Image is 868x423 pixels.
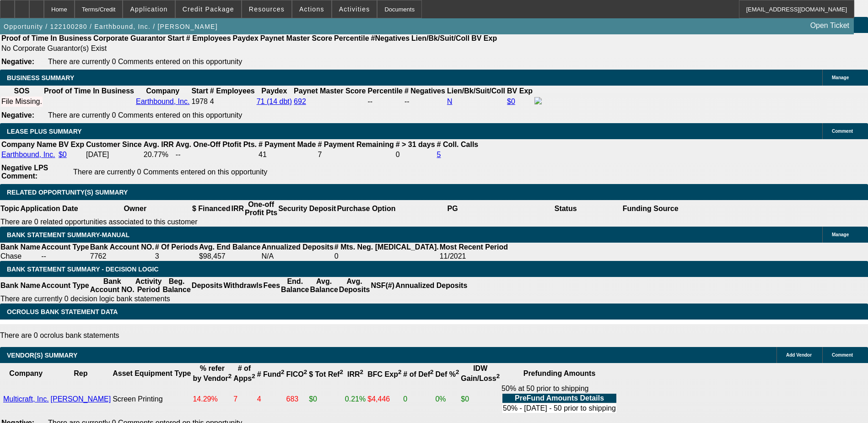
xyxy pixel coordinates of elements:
b: Rep [74,369,87,377]
sup: 2 [281,369,284,375]
span: OCROLUS BANK STATEMENT DATA [7,308,118,315]
b: # Negatives [404,87,445,95]
td: Screen Printing [112,384,191,414]
td: 4 [257,384,285,414]
span: Bank Statement Summary - Decision Logic [7,266,159,273]
span: There are currently 0 Comments entered on this opportunity [48,58,242,65]
sup: 2 [252,373,255,380]
button: Credit Package [176,0,241,18]
td: 0 [403,384,434,414]
td: 0 [334,252,439,261]
td: $98,457 [199,252,261,261]
span: Activities [339,5,370,13]
span: Resources [249,5,285,13]
b: Customer Since [86,141,142,148]
th: Purchase Option [336,200,396,217]
a: Earthbound, Inc. [1,151,55,158]
a: $0 [507,98,515,105]
b: # Employees [186,34,231,42]
b: BV Exp [471,34,497,42]
th: Bank Account NO. [90,243,155,252]
b: Percentile [334,34,369,42]
span: Credit Package [183,5,234,13]
b: Company [146,87,179,95]
th: Account Type [41,243,90,252]
a: Open Ticket [807,18,853,33]
th: Annualized Deposits [395,277,468,294]
span: There are currently 0 Comments entered on this opportunity [48,111,242,119]
button: Application [123,0,174,18]
span: There are currently 0 Comments entered on this opportunity [73,168,267,176]
th: End. Balance [280,277,309,294]
td: 7 [233,384,255,414]
a: 692 [294,98,306,105]
th: $ Financed [192,200,231,217]
sup: 2 [304,369,307,375]
b: IDW Gain/Loss [461,364,500,382]
b: Asset Equipment Type [113,369,191,377]
th: Owner [79,200,192,217]
span: Add Vendor [786,352,812,358]
sup: 2 [398,369,401,375]
button: Activities [332,0,377,18]
th: Application Date [20,200,78,217]
th: Account Type [41,277,90,294]
th: NSF(#) [370,277,395,294]
b: # Fund [257,370,285,378]
b: Negative: [1,58,34,65]
td: 3 [155,252,199,261]
b: # Payment Remaining [318,141,394,148]
span: Opportunity / 122100280 / Earthbound, Inc. / [PERSON_NAME] [4,23,218,30]
a: Earthbound, Inc. [136,98,189,105]
a: N [447,98,453,105]
a: Multicraft, Inc. [3,395,49,403]
b: % refer by Vendor [193,364,232,382]
sup: 2 [340,369,343,375]
div: -- [404,98,445,106]
span: 4 [210,98,214,105]
b: Paynet Master Score [260,34,332,42]
a: 71 (14 dbt) [257,98,292,105]
b: Negative: [1,111,34,119]
b: BFC Exp [367,370,401,378]
sup: 2 [456,369,459,375]
div: File Missing. [1,98,42,106]
sup: 2 [496,373,500,380]
th: Most Recent Period [439,243,508,252]
b: # Employees [210,87,255,95]
th: Avg. Deposits [339,277,371,294]
button: Actions [292,0,331,18]
th: Security Deposit [278,200,336,217]
b: Paydex [233,34,259,42]
sup: 2 [360,369,363,375]
span: Manage [832,75,849,80]
th: Proof of Time In Business [1,34,92,43]
span: Manage [832,232,849,237]
a: [PERSON_NAME] [51,395,111,403]
span: VENDOR(S) SUMMARY [7,352,77,359]
td: 41 [258,150,316,159]
b: Lien/Bk/Suit/Coll [411,34,469,42]
td: N/A [261,252,334,261]
th: PG [396,200,509,217]
span: BANK STATEMENT SUMMARY-MANUAL [7,231,129,239]
sup: 2 [430,369,433,375]
b: BV Exp [507,87,533,95]
b: $ Tot Ref [309,370,343,378]
span: Comment [832,352,853,358]
b: FICO [286,370,307,378]
td: $0 [460,384,500,414]
a: 5 [437,151,441,158]
span: LEASE PLUS SUMMARY [7,128,82,135]
th: # Mts. Neg. [MEDICAL_DATA]. [334,243,439,252]
th: Activity Period [135,277,162,294]
th: Withdrawls [223,277,263,294]
button: Resources [242,0,291,18]
td: 50% - [DATE] - 50 prior to shipping [502,404,616,413]
th: One-off Profit Pts [244,200,278,217]
b: Corporate Guarantor [93,34,166,42]
td: 14.29% [192,384,232,414]
td: -- [41,252,90,261]
b: Company [9,369,43,377]
th: SOS [1,87,43,96]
